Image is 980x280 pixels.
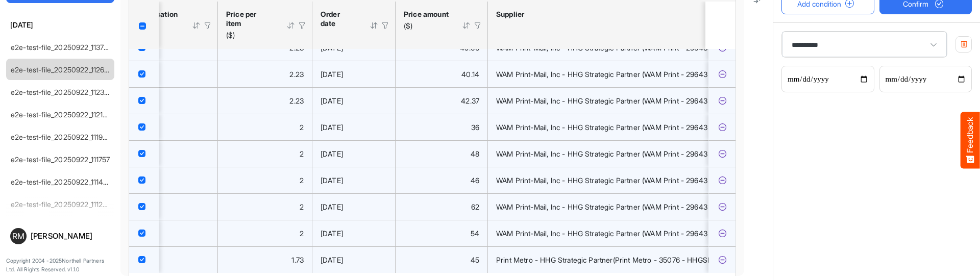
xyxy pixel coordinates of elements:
a: e2e-test-file_20250922_112320 [11,88,113,96]
button: Exclude [717,96,727,106]
td: 18/07/2024 is template cell Column Header httpsnorthellcomontologiesmapping-rulesorderhasorderdate [312,140,396,167]
span: [DATE] [321,43,343,52]
a: e2e-test-file_20250922_111455 [11,177,112,186]
td: 2 is template cell Column Header price-per-item [218,220,312,246]
span: 49.06 [460,43,479,52]
button: Exclude [717,255,727,265]
td: 36 is template cell Column Header httpsnorthellcomontologiesmapping-rulesorderhasprice [396,114,488,140]
div: Price amount [404,10,449,19]
span: WAM Print-Mail, Inc - HHG Strategic Partner (WAM Print - 29643 - HHGSP - ISR) [496,70,760,79]
td: 48 is template cell Column Header httpsnorthellcomontologiesmapping-rulesorderhasprice [396,140,488,167]
span: [DATE] [321,229,343,238]
button: Exclude [717,175,727,186]
span: WAM Print-Mail, Inc - HHG Strategic Partner (WAM Print - 29643 - HHGSP - ISR) [496,202,760,211]
td: b703b216-1349-4080-9d02-6165063984a4 is template cell Column Header [708,193,738,220]
span: 2.23 [289,70,304,79]
td: checkbox [129,140,159,167]
div: ($) [404,21,449,31]
span: [DATE] [321,70,343,79]
span: 36 [471,123,479,132]
td: WAM Print-Mail, Inc - HHG Strategic Partner (WAM Print - 29643 - HHGSP - ISR) is template cell Co... [488,167,786,193]
td: b520ea16-0fd7-4edb-8620-7d92de01b556 is template cell Column Header [708,87,738,114]
button: Exclude [717,202,727,212]
td: WAM Print-Mail, Inc - HHG Strategic Partner (WAM Print - 29643 - HHGSP - ISR) is template cell Co... [488,61,786,87]
td: WAM Print-Mail, Inc - HHG Strategic Partner (WAM Print - 29643 - HHGSP - ISR) is template cell Co... [488,140,786,167]
td: WAM Print-Mail, Inc - HHG Strategic Partner (WAM Print - 29643 - HHGSP - ISR) is template cell Co... [488,193,786,220]
td: is template cell Column Header httpsnorthellcomontologiesmapping-rulesfeaturehascolourspecification [105,61,218,87]
span: 45 [471,256,479,264]
span: WAM Print-Mail, Inc - HHG Strategic Partner (WAM Print - 29643 - HHGSP - ISR) [496,96,760,105]
td: checkbox [129,220,159,246]
div: [PERSON_NAME] [31,232,110,240]
div: Filter Icon [203,21,212,30]
span: 48 [471,149,479,158]
button: Feedback [961,112,980,168]
td: 23/12/2024 is template cell Column Header httpsnorthellcomontologiesmapping-rulesorderhasorderdate [312,61,396,87]
div: ($) [226,31,273,40]
span: [DATE] [321,96,343,105]
td: is template cell Column Header httpsnorthellcomontologiesmapping-rulesfeaturehascolourspecification [105,140,218,167]
div: Filter Icon [298,21,307,30]
div: Price per item [226,10,273,28]
span: [DATE] [321,149,343,158]
div: Filter Icon [473,21,482,30]
button: Exclude [717,228,727,239]
td: 12/09/2024 is template cell Column Header httpsnorthellcomontologiesmapping-rulesorderhasorderdate [312,114,396,140]
td: checkbox [129,114,159,140]
span: 40.14 [461,70,479,79]
td: WAM Print-Mail, Inc - HHG Strategic Partner (WAM Print - 29643 - HHGSP - ISR) is template cell Co... [488,220,786,246]
td: checkbox [129,246,159,273]
span: 2 [300,123,304,132]
div: Supplier [496,10,746,19]
td: is template cell Column Header httpsnorthellcomontologiesmapping-rulesfeaturehascolourspecification [105,114,218,140]
td: 45 is template cell Column Header httpsnorthellcomontologiesmapping-rulesorderhasprice [396,246,488,273]
td: 18/07/2024 is template cell Column Header httpsnorthellcomontologiesmapping-rulesorderhasorderdate [312,220,396,246]
td: 46 is template cell Column Header httpsnorthellcomontologiesmapping-rulesorderhasprice [396,167,488,193]
td: 0a58a30d-924a-4d8a-93d4-c9dc25effb65 is template cell Column Header [708,61,738,87]
td: WAM Print-Mail, Inc - HHG Strategic Partner (WAM Print - 29643 - HHGSP - ISR) is template cell Co... [488,114,786,140]
a: e2e-test-file_20250922_111757 [11,155,110,164]
span: 54 [471,229,479,238]
span: 2.23 [289,96,304,105]
td: 16/05/2024 is template cell Column Header httpsnorthellcomontologiesmapping-rulesorderhasorderdate [312,87,396,114]
span: 1.73 [291,256,304,264]
span: [DATE] [321,202,343,211]
td: checkbox [129,193,159,220]
a: e2e-test-file_20250922_112643 [11,65,113,74]
td: checkbox [129,87,159,114]
td: 4/0 is template cell Column Header httpsnorthellcomontologiesmapping-rulesfeaturehascolourspecifi... [105,246,218,273]
td: is template cell Column Header httpsnorthellcomontologiesmapping-rulesfeaturehascolourspecification [105,193,218,220]
span: 2.23 [289,43,304,52]
span: 46 [471,176,479,185]
span: [DATE] [321,123,343,132]
span: WAM Print-Mail, Inc - HHG Strategic Partner (WAM Print - 29643 - HHGSP - ISR) [496,149,760,158]
td: 29/03/2024 is template cell Column Header httpsnorthellcomontologiesmapping-rulesorderhasorderdate [312,193,396,220]
span: [DATE] [321,176,343,185]
td: 6091bdfd-f9ad-4f87-83e8-8207fcbf086b is template cell Column Header [708,246,738,273]
span: 2 [300,149,304,158]
span: WAM Print-Mail, Inc - HHG Strategic Partner (WAM Print - 29643 - HHGSP - ISR) [496,123,760,132]
button: Exclude [717,122,727,133]
p: Copyright 2004 - 2025 Northell Partners Ltd. All Rights Reserved. v 1.1.0 [6,257,114,274]
span: Print Metro - HHG Strategic Partner(Print Metro - 35076 - HHGSP - US Only) [496,256,749,264]
td: 2 is template cell Column Header price-per-item [218,167,312,193]
td: 1.7307692307692308 is template cell Column Header price-per-item [218,246,312,273]
td: 89be48da-e392-456a-9834-9735074b6c4a is template cell Column Header [708,114,738,140]
td: Print Metro - HHG Strategic Partner(Print Metro - 35076 - HHGSP - US Only) is template cell Colum... [488,246,786,273]
td: 2.23 is template cell Column Header price-per-item [218,87,312,114]
span: WAM Print-Mail, Inc - HHG Strategic Partner (WAM Print - 29643 - HHGSP - ISR) [496,229,760,238]
h6: [DATE] [6,19,114,31]
td: 2 is template cell Column Header price-per-item [218,114,312,140]
a: e2e-test-file_20250922_112147 [11,110,111,119]
td: 10/07/2024 is template cell Column Header httpsnorthellcomontologiesmapping-rulesorderhasorderdate [312,246,396,273]
td: 42.37 is template cell Column Header httpsnorthellcomontologiesmapping-rulesorderhasprice [396,87,488,114]
span: WAM Print-Mail, Inc - HHG Strategic Partner (WAM Print - 29643 - HHGSP - ISR) [496,176,760,185]
td: is template cell Column Header httpsnorthellcomontologiesmapping-rulesfeaturehascolourspecification [105,220,218,246]
td: 54 is template cell Column Header httpsnorthellcomontologiesmapping-rulesorderhasprice [396,220,488,246]
div: Filter Icon [381,21,390,30]
td: WAM Print-Mail, Inc - HHG Strategic Partner (WAM Print - 29643 - HHGSP - ISR) is template cell Co... [488,87,786,114]
div: Order date [321,10,356,28]
td: 40.14 is template cell Column Header httpsnorthellcomontologiesmapping-rulesorderhasprice [396,61,488,87]
a: e2e-test-file_20250922_111950 [11,133,112,141]
span: [DATE] [321,256,343,264]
